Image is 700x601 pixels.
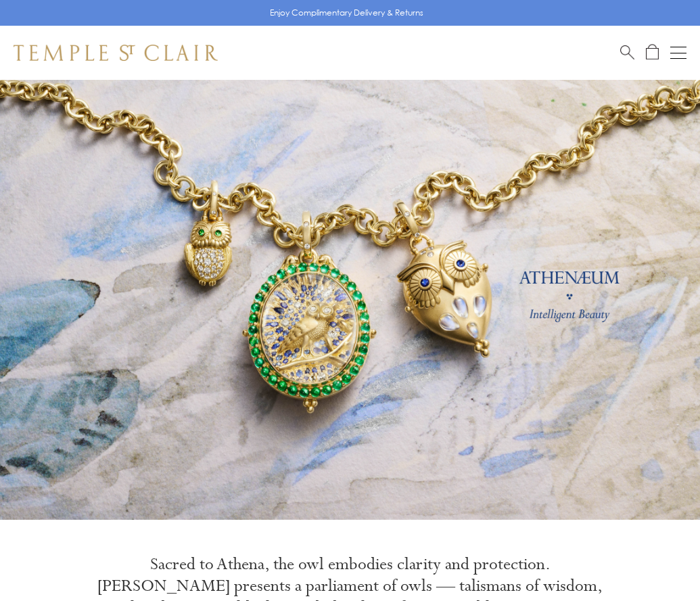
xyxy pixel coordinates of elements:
button: Open navigation [670,45,686,61]
a: Search [620,44,634,61]
img: Temple St. Clair [14,45,218,61]
a: Open Shopping Bag [646,44,659,61]
p: Enjoy Complimentary Delivery & Returns [270,6,423,20]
